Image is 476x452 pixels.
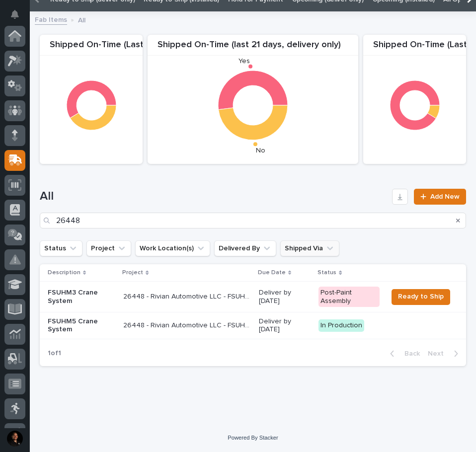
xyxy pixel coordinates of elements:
[228,435,278,441] a: Powered By Stacker
[40,312,466,339] tr: FSUHM5 Crane System26448 - Rivian Automotive LLC - FSUHM Cranes26448 - Rivian Automotive LLC - FS...
[40,282,466,312] tr: FSUHM3 Crane System26448 - Rivian Automotive LLC - FSUHM Cranes26448 - Rivian Automotive LLC - FS...
[424,349,466,358] button: Next
[214,240,276,256] button: Delivered By
[382,349,424,358] button: Back
[148,40,358,56] div: Shipped On-Time (last 21 days, delivery only)
[86,240,131,256] button: Project
[123,291,252,301] p: 26448 - Rivian Automotive LLC - FSUHM Cranes
[4,4,25,25] button: Notifications
[48,289,115,305] p: FSUHM3 Crane System
[258,267,286,278] p: Due Date
[40,40,143,56] div: Shipped On-Time (Last 90 Days, delivery only)
[398,349,420,358] span: Back
[317,267,336,278] p: Status
[123,319,252,330] p: 26448 - Rivian Automotive LLC - FSUHM Cranes
[48,267,80,278] p: Description
[428,349,450,358] span: Next
[78,14,85,25] p: All
[318,287,380,307] div: Post-Paint Assembly
[122,267,143,278] p: Project
[238,58,250,65] text: Yes
[392,289,450,305] button: Ready to Ship
[259,317,311,334] p: Deliver by [DATE]
[40,341,69,366] p: 1 of 1
[40,213,466,228] input: Search
[280,240,339,256] button: Shipped Via
[12,10,25,26] div: Notifications
[35,13,67,25] a: Fab Items
[398,291,444,302] span: Ready to Ship
[414,189,466,205] a: Add New
[48,317,115,334] p: FSUHM5 Crane System
[40,189,388,204] h1: All
[256,147,265,154] text: No
[430,193,460,200] span: Add New
[259,289,311,305] p: Deliver by [DATE]
[363,40,466,56] div: Shipped On-Time (Last 90 days, installation only)
[318,319,364,332] div: In Production
[4,428,25,449] button: users-avatar
[40,240,82,256] button: Status
[135,240,210,256] button: Work Location(s)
